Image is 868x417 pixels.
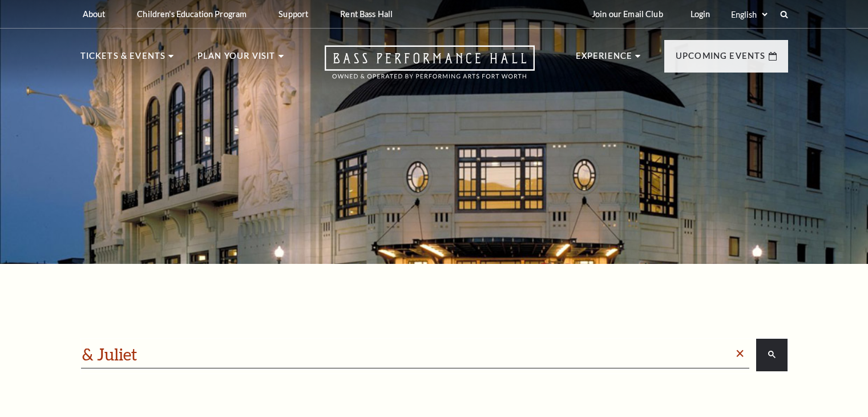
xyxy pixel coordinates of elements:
p: Tickets & Events [80,49,166,70]
p: Rent Bass Hall [340,9,393,19]
input: search [82,343,732,366]
p: Support [278,9,308,19]
p: Plan Your Visit [197,49,276,70]
p: Upcoming Events [676,49,766,70]
p: Experience [576,49,633,70]
select: Select: [729,9,769,20]
p: About [83,9,106,19]
p: Children's Education Program [137,9,247,19]
span: × [736,346,745,362]
a: Clear search box [733,346,747,362]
